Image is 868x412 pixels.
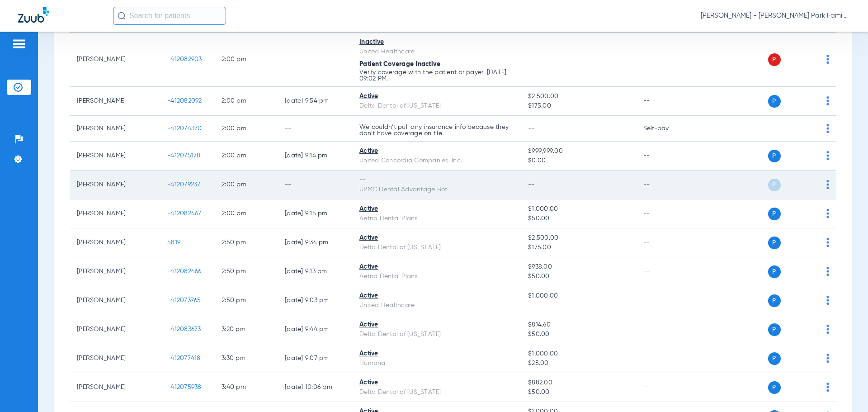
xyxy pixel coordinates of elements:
td: -- [278,116,352,142]
span: $50.00 [528,272,628,281]
td: [PERSON_NAME] [70,286,160,315]
div: United Healthcare [359,47,514,57]
div: Delta Dental of [US_STATE] [359,330,514,339]
div: Inactive [359,38,514,47]
span: $0.00 [528,156,628,166]
span: $882.00 [528,378,628,388]
span: -- [528,56,535,62]
td: [DATE] 9:34 PM [278,228,352,257]
img: group-dot-blue.svg [826,383,829,392]
span: P [768,95,781,108]
td: [PERSON_NAME] [70,170,160,199]
span: -- [528,181,535,188]
td: 2:00 PM [214,87,278,116]
td: [PERSON_NAME] [70,344,160,373]
td: [DATE] 9:54 PM [278,87,352,116]
div: Delta Dental of [US_STATE] [359,101,514,111]
span: P [768,381,781,394]
td: [DATE] 9:15 PM [278,199,352,228]
img: group-dot-blue.svg [826,96,829,105]
img: Search Icon [118,12,126,20]
td: 3:40 PM [214,373,278,402]
div: United Concordia Companies, Inc. [359,156,514,166]
span: -412073765 [167,297,201,303]
td: -- [636,344,697,373]
td: -- [636,87,697,116]
span: -412082903 [167,56,202,62]
span: $50.00 [528,388,628,397]
img: group-dot-blue.svg [826,55,829,64]
td: 2:00 PM [214,142,278,170]
span: P [768,237,781,249]
td: [PERSON_NAME] [70,199,160,228]
img: group-dot-blue.svg [826,267,829,276]
span: 5819 [167,239,180,246]
td: [PERSON_NAME] [70,87,160,116]
td: [PERSON_NAME] [70,33,160,87]
div: Active [359,233,514,243]
td: -- [636,286,697,315]
td: -- [636,170,697,199]
input: Search for patients [113,7,226,25]
span: -412075178 [167,152,201,159]
div: Active [359,262,514,272]
span: P [768,150,781,162]
span: P [768,179,781,191]
span: -412083673 [167,326,201,332]
span: $938.00 [528,262,628,272]
span: $2,500.00 [528,92,628,101]
td: [PERSON_NAME] [70,373,160,402]
img: group-dot-blue.svg [826,354,829,363]
span: $50.00 [528,330,628,339]
div: Aetna Dental Plans [359,272,514,281]
span: P [768,265,781,278]
span: -- [528,125,535,132]
div: Humana [359,359,514,368]
td: [PERSON_NAME] [70,142,160,170]
span: -412082092 [167,98,202,104]
td: -- [636,257,697,286]
span: $175.00 [528,101,628,111]
p: We couldn’t pull any insurance info because they don’t have coverage on file. [359,124,514,137]
span: $814.60 [528,320,628,330]
td: [DATE] 9:14 PM [278,142,352,170]
td: 3:20 PM [214,315,278,344]
span: $999,999.00 [528,147,628,156]
span: -412082467 [167,210,202,217]
span: P [768,323,781,336]
p: Verify coverage with the patient or payer. [DATE] 09:02 PM. [359,69,514,82]
span: Patient Coverage Inactive [359,61,440,67]
td: [DATE] 9:44 PM [278,315,352,344]
div: UPMC Dental Advantage Bot [359,185,514,194]
span: -412075938 [167,384,202,390]
div: -- [359,175,514,185]
td: 3:30 PM [214,344,278,373]
td: 2:50 PM [214,286,278,315]
img: group-dot-blue.svg [826,325,829,334]
span: $1,000.00 [528,291,628,301]
div: Delta Dental of [US_STATE] [359,243,514,252]
td: -- [636,33,697,87]
td: 2:50 PM [214,228,278,257]
td: [PERSON_NAME] [70,116,160,142]
span: P [768,352,781,365]
td: [PERSON_NAME] [70,315,160,344]
td: [DATE] 10:06 PM [278,373,352,402]
span: -412074370 [167,125,202,132]
div: Active [359,92,514,101]
span: $25.00 [528,359,628,368]
div: Active [359,349,514,359]
div: United Healthcare [359,301,514,310]
td: 2:00 PM [214,116,278,142]
img: group-dot-blue.svg [826,296,829,305]
div: Active [359,291,514,301]
span: $50.00 [528,214,628,223]
img: group-dot-blue.svg [826,180,829,189]
img: hamburger-icon [12,38,26,49]
td: -- [636,142,697,170]
td: [DATE] 9:03 PM [278,286,352,315]
img: group-dot-blue.svg [826,238,829,247]
span: $1,000.00 [528,349,628,359]
td: -- [636,373,697,402]
td: -- [636,228,697,257]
